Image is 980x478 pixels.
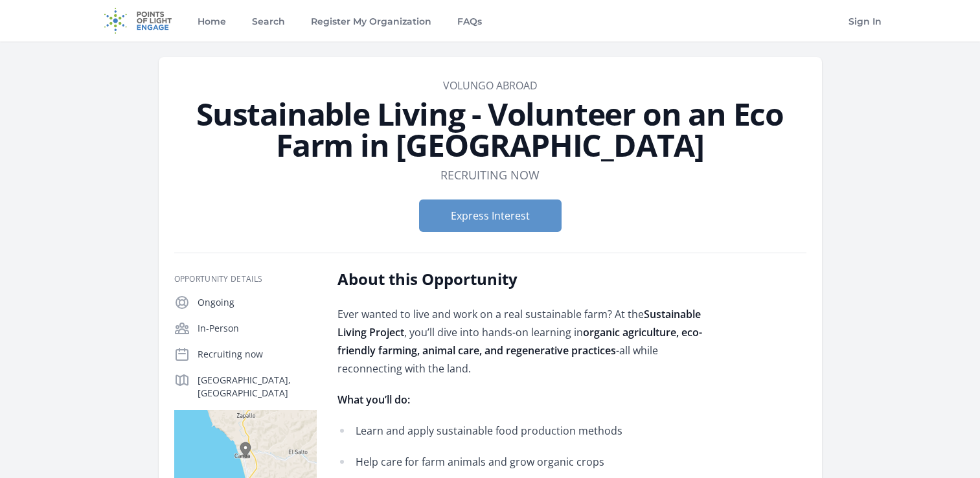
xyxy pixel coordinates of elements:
p: Ongoing [198,296,317,309]
h1: Sustainable Living - Volunteer on an Eco Farm in [GEOGRAPHIC_DATA] [174,98,806,161]
p: Recruiting now [198,348,317,361]
p: [GEOGRAPHIC_DATA], [GEOGRAPHIC_DATA] [198,374,317,400]
h2: About this Opportunity [337,269,716,290]
p: Help care for farm animals and grow organic crops [356,453,716,471]
strong: What you’ll do: [337,393,410,407]
p: In-Person [198,322,317,335]
p: Ever wanted to live and work on a real sustainable farm? At the , you’ll dive into hands-on learn... [337,305,716,378]
p: Learn and apply sustainable food production methods [356,422,716,440]
dd: Recruiting now [440,166,540,184]
a: Volungo Abroad [443,78,538,93]
button: Express Interest [419,199,562,232]
h3: Opportunity Details [174,274,317,284]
